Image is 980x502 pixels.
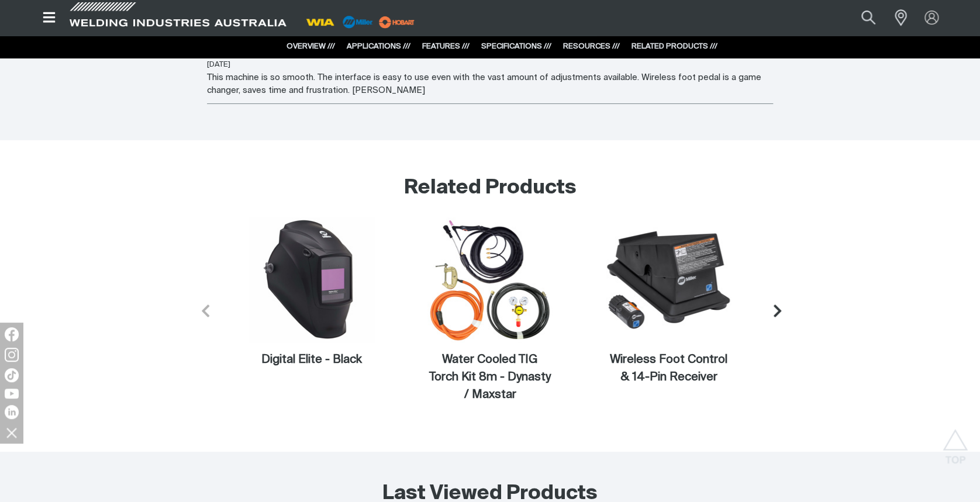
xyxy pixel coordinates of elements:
[222,217,401,369] a: Digital Elite - BlackDigital Elite - Black
[5,348,19,362] img: Instagram
[848,5,888,31] button: Search products
[834,5,888,31] input: Product name or item number...
[422,43,470,50] a: FEATURES ///
[758,294,791,327] button: Next slide
[606,351,731,386] figcaption: Wireless Foot Control & 14-Pin Receiver
[287,43,335,50] a: OVERVIEW ///
[375,18,418,26] a: miller
[481,43,551,50] a: SPECIFICATIONS ///
[207,71,773,98] div: This machine is so smooth. The interface is easy to use even with the vast amount of adjustments ...
[347,43,410,50] a: APPLICATIONS ///
[207,61,230,68] time: [DATE]
[249,217,374,342] img: Digital Elite - Black
[427,351,553,404] figcaption: Water Cooled TIG Torch Kit 8m - Dynasty / Maxstar
[5,405,19,419] img: LinkedIn
[632,43,717,50] a: RELATED PRODUCTS ///
[5,389,19,399] img: YouTube
[606,217,731,342] img: Wireless Foot Control & 14-Pin Receiver
[5,368,19,382] img: TikTok
[32,175,948,201] h2: Related Products
[427,217,553,342] img: Water Cooled TIG Torch Kit 8m - Dynasty / Maxstar
[5,327,19,341] img: Facebook
[189,294,222,327] button: Previous slide
[563,43,620,50] a: RESOURCES ///
[942,429,968,455] button: Scroll to top
[2,423,22,442] img: hide socials
[249,351,374,369] figcaption: Digital Elite - Black
[207,44,773,104] li: Buy once cry once - 5
[579,217,758,386] a: Wireless Foot Control & 14-Pin ReceiverWireless Foot Control & 14-Pin Receiver
[401,217,579,404] a: Water Cooled TIG Torch Kit 8m - Dynasty / MaxstarWater Cooled TIG Torch Kit 8m - Dynasty / Maxstar
[375,13,418,31] img: miller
